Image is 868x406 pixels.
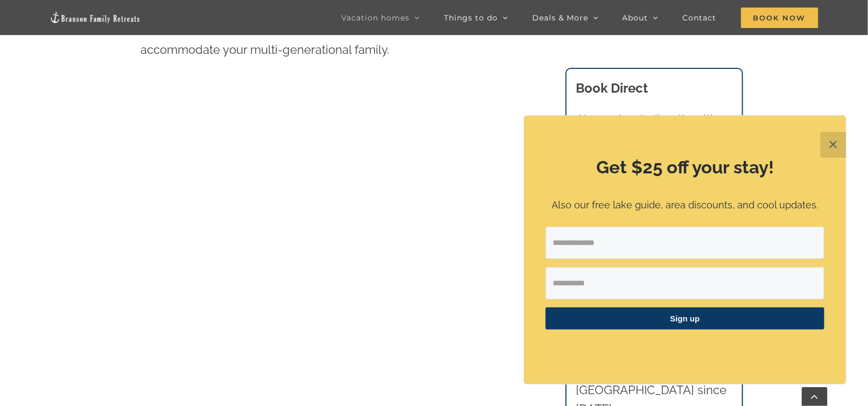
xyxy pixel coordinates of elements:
[623,14,648,22] span: About
[50,11,140,23] img: Branson Family Retreats Logo
[576,80,648,96] b: Book Direct
[546,227,824,259] input: Email Address
[821,132,846,158] button: Close
[546,343,824,354] p: ​
[546,307,824,330] button: Sign up
[444,14,498,22] span: Things to do
[546,155,824,180] h2: Get $25 off your stay!
[683,14,717,22] span: Contact
[546,267,824,299] input: First Name
[741,8,818,28] span: Book Now
[576,110,733,167] p: Always book directly with us for the best rate and first dibs on the best dates.
[532,14,588,22] span: Deals & More
[341,14,410,22] span: Vacation homes
[546,198,824,213] p: Also our free lake guide, area discounts, and cool updates.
